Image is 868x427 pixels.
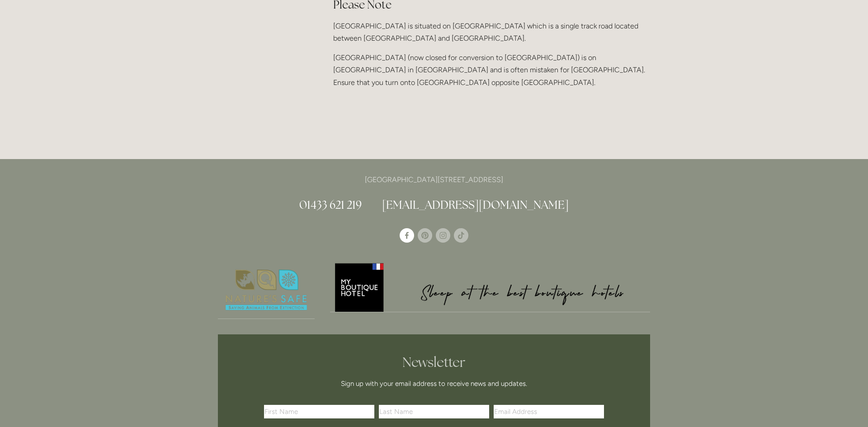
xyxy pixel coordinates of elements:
input: First Name [264,405,374,418]
a: 01433 621 219 [299,197,362,212]
img: My Boutique Hotel - Logo [330,262,651,312]
a: [EMAIL_ADDRESS][DOMAIN_NAME] [382,197,569,212]
a: Losehill House Hotel & Spa [400,228,414,243]
h2: Newsletter [267,354,601,371]
input: Email Address [494,405,604,418]
p: [GEOGRAPHIC_DATA] (now closed for conversion to [GEOGRAPHIC_DATA]) is on [GEOGRAPHIC_DATA] in [GE... [333,52,650,89]
p: Sign up with your email address to receive news and updates. [267,378,601,389]
a: Pinterest [418,228,432,243]
img: Nature's Safe - Logo [218,262,315,319]
input: Last Name [379,405,489,418]
a: Instagram [436,228,450,243]
p: [GEOGRAPHIC_DATA][STREET_ADDRESS] [218,174,650,186]
a: Nature's Safe - Logo [218,262,315,319]
p: [GEOGRAPHIC_DATA] is situated on [GEOGRAPHIC_DATA] which is a single track road located between [... [333,20,650,44]
a: TikTok [454,228,468,243]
